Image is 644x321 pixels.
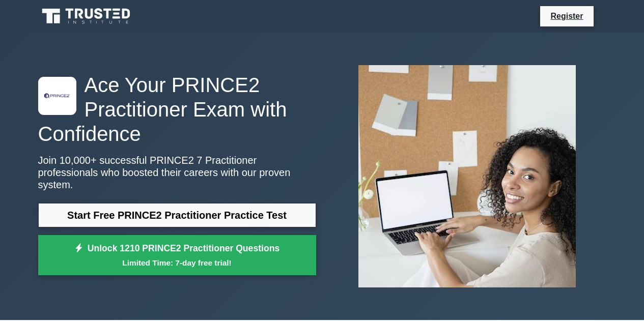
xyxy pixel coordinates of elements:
[38,73,316,146] h1: Ace Your PRINCE2 Practitioner Exam with Confidence
[38,154,316,191] p: Join 10,000+ successful PRINCE2 7 Practitioner professionals who boosted their careers with our p...
[38,235,316,276] a: Unlock 1210 PRINCE2 Practitioner QuestionsLimited Time: 7-day free trial!
[51,257,303,269] small: Limited Time: 7-day free trial!
[544,10,589,22] a: Register
[38,203,316,227] a: Start Free PRINCE2 Practitioner Practice Test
